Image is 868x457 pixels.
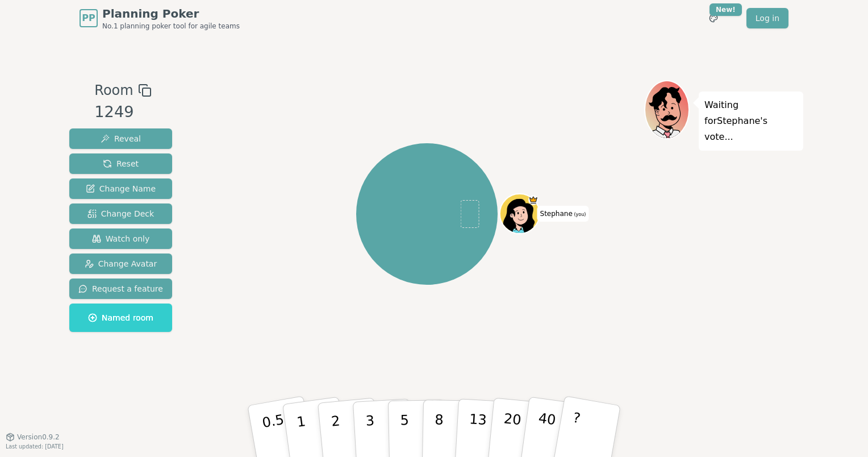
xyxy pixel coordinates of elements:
button: Named room [69,304,172,332]
span: Request a feature [78,283,163,294]
span: Change Deck [87,208,154,219]
span: Reset [103,158,139,169]
button: Change Deck [69,203,172,224]
a: PPPlanning PokerNo.1 planning poker tool for agile teams [80,6,240,31]
button: Click to change your avatar [500,196,538,233]
span: Change Name [86,183,156,194]
span: Click to change your name [537,206,589,222]
button: Reset [69,153,172,174]
span: PP [82,11,95,25]
button: New! [703,8,724,28]
button: Version0.9.2 [6,433,60,442]
span: Last updated: [DATE] [6,443,64,450]
span: Planning Poker [102,6,240,22]
span: No.1 planning poker tool for agile teams [102,22,240,31]
div: 1249 [94,101,151,124]
button: Change Name [69,178,172,199]
span: Room [94,80,133,101]
button: Watch only [69,228,172,249]
span: Named room [88,312,153,323]
span: Reveal [101,133,141,144]
a: Log in [746,8,788,28]
span: (you) [573,212,586,217]
button: Reveal [69,128,172,149]
span: Watch only [92,233,150,244]
span: Version 0.9.2 [17,433,60,442]
button: Change Avatar [69,254,172,274]
p: Waiting for Stephane 's vote... [704,97,798,145]
span: Change Avatar [85,258,157,269]
button: Request a feature [69,279,172,299]
div: New! [710,3,742,16]
span: Stephane is the host [528,196,539,206]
